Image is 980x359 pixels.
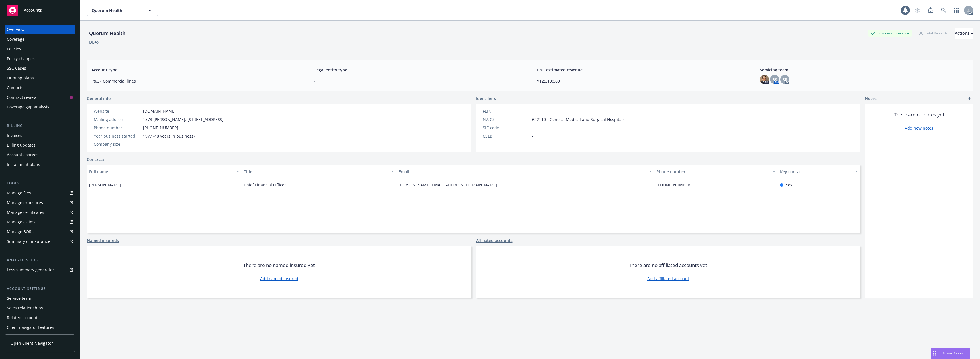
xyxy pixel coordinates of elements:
[11,340,53,346] span: Open Client Navigator
[656,182,696,188] a: [PHONE_NUMBER]
[629,262,707,269] span: There are no affiliated accounts yet
[7,35,24,44] div: Coverage
[24,8,42,13] span: Accounts
[7,54,35,63] div: Policy changes
[955,28,973,39] button: Actions
[943,351,965,356] span: Nova Assist
[143,141,144,147] span: -
[94,141,141,147] div: Company size
[7,208,44,217] div: Manage certificates
[5,25,75,34] a: Overview
[87,156,104,162] a: Contacts
[5,131,75,140] a: Invoices
[89,169,233,175] div: Full name
[143,125,178,131] span: [PHONE_NUMBER]
[931,348,970,359] button: Nova Assist
[7,237,50,246] div: Summary of insurance
[5,150,75,159] a: Account charges
[5,44,75,54] a: Policies
[760,75,769,84] img: photo
[955,28,973,39] div: Actions
[537,78,746,84] span: $125,100.00
[89,182,121,188] span: [PERSON_NAME]
[5,208,75,217] a: Manage certificates
[7,313,40,322] div: Related accounts
[5,265,75,274] a: Loss summary generator
[7,25,24,34] div: Overview
[91,67,300,73] span: Account type
[5,303,75,313] a: Sales relationships
[5,218,75,227] a: Manage claims
[87,5,158,16] button: Quorum Health
[314,67,523,73] span: Legal entity type
[912,5,923,16] a: Start snowing
[87,237,119,243] a: Named insureds
[7,198,43,207] div: Manage exposures
[786,182,792,188] span: Yes
[5,227,75,236] a: Manage BORs
[396,165,654,178] button: Email
[87,165,242,178] button: Full name
[7,102,49,112] div: Coverage gap analysis
[5,237,75,246] a: Summary of insurance
[244,169,388,175] div: Title
[7,265,54,274] div: Loss summary generator
[5,160,75,169] a: Installment plans
[5,2,75,18] a: Accounts
[94,116,141,122] div: Mailing address
[399,169,646,175] div: Email
[783,77,787,83] span: SR
[7,93,37,102] div: Contract review
[865,95,877,102] span: Notes
[483,116,530,122] div: NAICS
[5,286,75,292] div: Account settings
[966,95,973,102] a: add
[314,78,523,84] span: -
[7,303,43,313] div: Sales relationships
[925,5,936,16] a: Report a Bug
[7,150,38,159] div: Account charges
[5,180,75,186] div: Tools
[532,108,534,114] span: -
[647,276,689,282] a: Add affiliated account
[931,348,938,359] div: Drag to move
[778,165,860,178] button: Key contact
[5,35,75,44] a: Coverage
[5,64,75,73] a: SSC Cases
[7,44,21,54] div: Policies
[537,67,746,73] span: P&C estimated revenue
[5,102,75,112] a: Coverage gap analysis
[243,262,315,269] span: There are no named insured yet
[7,323,54,332] div: Client navigator features
[916,30,950,37] div: Total Rewards
[894,111,944,118] span: There are no notes yet
[476,95,496,101] span: Identifiers
[5,198,75,207] a: Manage exposures
[5,323,75,332] a: Client navigator features
[483,108,530,114] div: FEIN
[951,5,962,16] a: Switch app
[94,125,141,131] div: Phone number
[532,116,625,122] span: 622110 - General Medical and Surgical Hospitals
[89,39,100,45] div: DBA: -
[7,294,31,303] div: Service team
[92,7,141,13] span: Quorum Health
[905,125,933,131] a: Add new notes
[143,133,195,139] span: 1977 (48 years in business)
[143,108,176,114] a: [DOMAIN_NAME]
[5,141,75,150] a: Billing updates
[260,276,298,282] a: Add named insured
[399,182,502,188] a: [PERSON_NAME][EMAIL_ADDRESS][DOMAIN_NAME]
[7,227,34,236] div: Manage BORs
[772,77,777,83] span: BS
[242,165,396,178] button: Title
[868,30,912,37] div: Business Insurance
[532,133,534,139] span: -
[7,64,26,73] div: SSC Cases
[7,188,31,198] div: Manage files
[91,78,300,84] span: P&C - Commercial lines
[476,237,513,243] a: Affiliated accounts
[5,313,75,322] a: Related accounts
[532,125,534,131] span: -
